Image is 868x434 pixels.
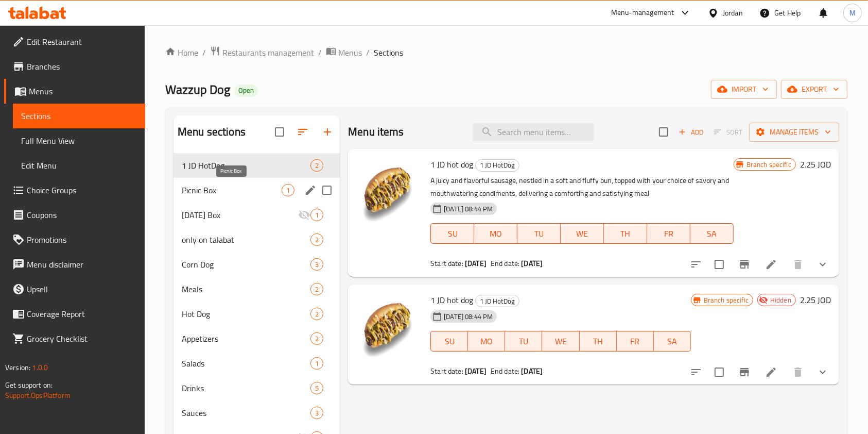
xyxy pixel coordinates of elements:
[182,258,310,271] span: Corn Dog
[732,252,757,277] button: Branch-specific-item
[311,383,323,393] span: 5
[210,46,314,59] a: Restaurants management
[311,235,323,245] span: 2
[491,257,519,270] span: End date:
[695,226,730,241] span: SA
[173,351,340,376] div: Salads1
[234,86,258,95] span: Open
[505,331,542,352] button: TU
[173,277,340,302] div: Meals2
[315,120,340,144] button: Add section
[468,331,505,352] button: MO
[658,334,687,349] span: SA
[165,46,847,59] nav: breadcrumb
[318,46,322,59] li: /
[749,123,839,142] button: Manage items
[366,46,370,59] li: /
[290,120,315,144] span: Sort sections
[674,124,707,140] button: Add
[5,378,53,392] span: Get support on:
[311,359,323,369] span: 1
[311,309,323,319] span: 2
[27,283,137,295] span: Upsell
[584,334,613,349] span: TH
[311,260,323,270] span: 3
[580,331,617,352] button: TH
[182,357,310,370] div: Salads
[473,123,594,141] input: search
[766,295,795,305] span: Hidden
[4,277,145,302] a: Upsell
[690,223,734,244] button: SA
[182,209,298,221] span: [DATE] Box
[700,295,753,305] span: Branch specific
[21,110,137,122] span: Sections
[165,78,230,101] span: Wazzup Dog
[27,233,137,246] span: Promotions
[5,389,71,402] a: Support.OpsPlatform
[475,295,519,307] div: 1 JD HotDog
[4,29,145,54] a: Edit Restaurant
[234,85,258,97] div: Open
[310,407,323,419] div: items
[173,376,340,400] div: Drinks5
[800,293,831,307] h6: 2.25 JOD
[719,83,769,96] span: import
[202,46,206,59] li: /
[310,209,323,221] div: items
[653,121,674,143] span: Select section
[491,364,519,378] span: End date:
[608,226,643,241] span: TH
[182,159,310,172] span: 1 JD HotDog
[338,46,362,59] span: Menus
[849,7,856,19] span: M
[546,334,575,349] span: WE
[348,124,404,140] h2: Menu items
[326,46,362,59] a: Menus
[617,331,654,352] button: FR
[677,126,705,138] span: Add
[810,252,835,277] button: show more
[182,308,310,320] div: Hot Dog
[173,203,340,227] div: [DATE] Box1
[430,292,473,308] span: 1 JD hot dog
[311,334,323,344] span: 2
[621,334,650,349] span: FR
[435,226,470,241] span: SU
[222,46,314,59] span: Restaurants management
[4,54,145,79] a: Branches
[310,382,323,394] div: items
[27,258,137,271] span: Menu disclaimer
[810,360,835,385] button: show more
[430,364,463,378] span: Start date:
[13,128,145,153] a: Full Menu View
[611,7,674,19] div: Menu-management
[311,408,323,418] span: 3
[5,361,30,374] span: Version:
[4,203,145,227] a: Coupons
[27,308,137,320] span: Coverage Report
[474,223,517,244] button: MO
[303,182,318,198] button: edit
[430,174,733,200] p: A juicy and flavorful sausage, nestled in a soft and fluffy bun, topped with your choice of savor...
[182,283,310,295] span: Meals
[27,60,137,73] span: Branches
[476,295,519,307] span: 1 JD HotDog
[435,334,464,349] span: SU
[21,135,137,147] span: Full Menu View
[786,360,810,385] button: delete
[684,252,708,277] button: sort-choices
[173,178,340,203] div: Picnic Box1edit
[674,124,707,140] span: Add item
[430,157,473,172] span: 1 JD hot dog
[786,252,810,277] button: delete
[27,209,137,221] span: Coupons
[356,293,422,359] img: 1 JD hot dog
[475,159,519,172] div: 1 JD HotDog
[800,157,831,172] h6: 2.25 JOD
[178,124,246,140] h2: Menu sections
[478,226,513,241] span: MO
[311,285,323,294] span: 2
[29,85,137,97] span: Menus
